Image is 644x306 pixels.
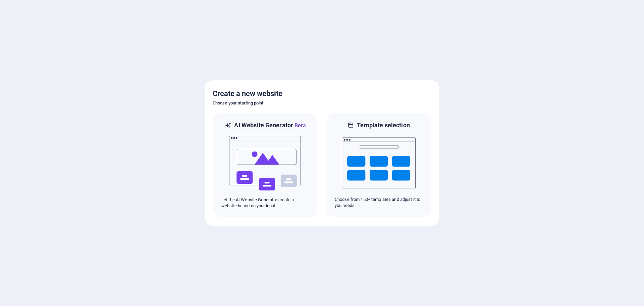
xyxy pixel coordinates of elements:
[357,121,410,129] h6: Template selection
[234,121,306,130] h6: AI Website Generator
[213,113,318,218] div: AI Website GeneratorBetaaiLet the AI Website Generator create a website based on your input.
[293,122,306,129] span: Beta
[221,197,309,209] p: Let the AI Website Generator create a website based on your input.
[213,99,431,107] h6: Choose your starting point
[213,88,431,99] h5: Create a new website
[228,130,302,197] img: ai
[326,113,431,218] div: Template selectionChoose from 150+ templates and adjust it to you needs.
[335,196,423,209] p: Choose from 150+ templates and adjust it to you needs.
